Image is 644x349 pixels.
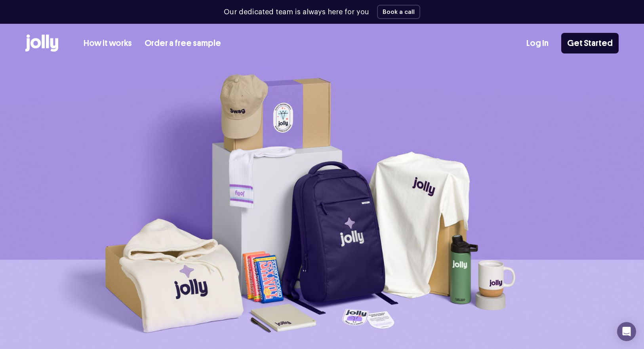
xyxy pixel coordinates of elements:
p: Our dedicated team is always here for you [224,7,369,17]
a: Order a free sample [145,37,221,50]
a: Get Started [561,33,619,53]
div: Open Intercom Messenger [617,322,636,341]
a: How it works [84,37,132,50]
a: Log In [526,37,549,50]
button: Book a call [377,5,420,19]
